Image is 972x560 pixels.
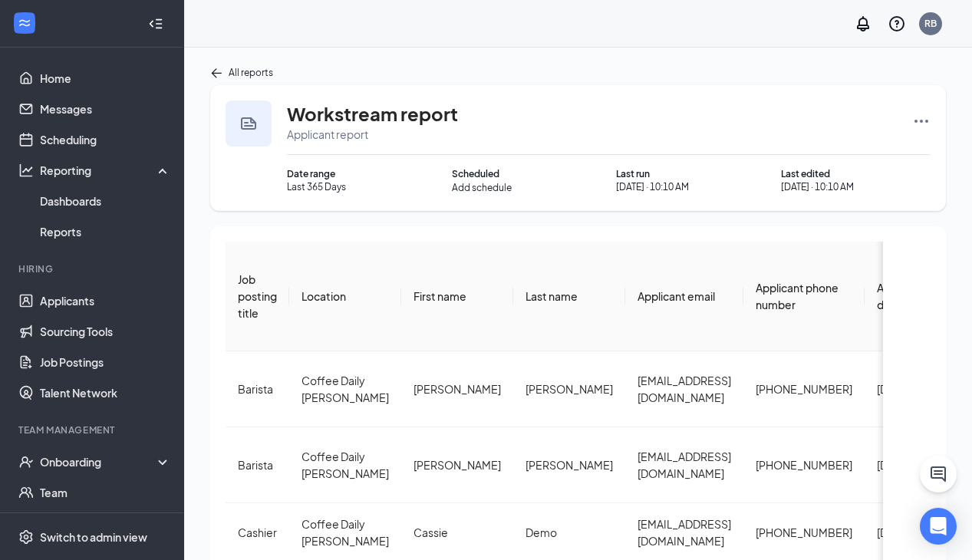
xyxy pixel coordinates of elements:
div: Team Management [18,423,168,436]
span: coffeebiniaiah@gmail.com [638,374,731,404]
div: Switch to admin view [40,529,147,545]
span: Coffee Daily Carson [301,374,389,404]
p: Date range [287,167,346,180]
span: +12563974654 [756,382,852,396]
span: Application date [877,281,934,311]
p: Last 365 Days [287,180,346,193]
svg: QuestionInfo [888,15,906,33]
svg: UserCheck [18,454,34,469]
svg: Analysis [18,163,34,178]
svg: Notifications [854,15,872,33]
svg: Collapse [148,16,163,31]
svg: ChatActive [929,465,947,483]
svg: WorkstreamLogo [17,15,32,31]
span: coffeebiniaiah@gmail.com [638,450,731,480]
svg: Report [239,114,258,133]
span: coffeebiniaiah@gmail.com [638,517,731,548]
div: Open Intercom Messenger [920,508,957,545]
span: Job posting title [238,272,277,320]
span: Coffee Daily Carson [301,517,389,548]
span: Location [301,289,346,303]
span: Stacey [414,458,501,472]
span: First name [414,289,466,303]
span: Cassie [414,525,448,539]
div: Hiring [18,262,168,275]
span: Applicant phone number [756,281,839,311]
a: Sourcing Tools [40,316,171,347]
a: Team [40,477,171,508]
p: Scheduled [452,167,512,180]
a: Job Postings [40,347,171,377]
button: ChatActive [920,456,957,492]
span: Demo [526,525,557,539]
span: Add schedule [452,180,512,196]
span: Coffee Daily Carson [301,450,389,480]
p: Last edited [781,167,854,180]
span: Kelly [414,382,501,396]
span: Applicant email [638,289,715,303]
svg: Settings [18,529,34,545]
a: Talent Network [40,377,171,408]
span: 01/14/2025 [877,382,909,396]
p: Last run [616,167,689,180]
a: Messages [40,94,171,124]
p: [DATE] · 10:10 AM [616,180,689,193]
a: Scheduling [40,124,171,155]
span: Last name [526,289,578,303]
svg: ArrowLeft [210,67,222,79]
a: Reports [40,216,171,247]
span: Cruz [526,458,613,472]
span: Applicant report [287,127,897,142]
span: Workstream report [287,102,458,125]
a: Documents [40,508,171,539]
span: Barista [238,458,273,472]
a: Applicants [40,285,171,316]
div: RB [924,17,937,30]
p: All reports [229,66,273,79]
span: +6309777366619 [756,458,852,472]
a: Dashboards [40,186,171,216]
span: 07/02/2025 [877,525,909,539]
svg: Ellipses [912,112,931,130]
span: +6309777366619 [756,525,852,539]
p: [DATE] · 10:10 AM [781,180,854,193]
a: Home [40,63,171,94]
span: Smith [526,382,613,396]
span: Barista [238,382,273,396]
div: Onboarding [40,454,158,469]
span: 10/23/2024 [877,458,909,472]
div: Reporting [40,163,172,178]
span: Cashier [238,525,277,539]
